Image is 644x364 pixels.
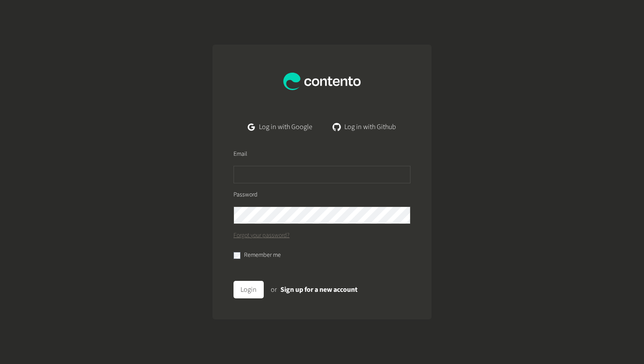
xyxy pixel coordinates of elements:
[244,251,281,260] label: Remember me
[326,118,403,136] a: Log in with Github
[234,150,247,159] label: Email
[234,190,258,199] label: Password
[234,231,290,240] a: Forgot your password?
[241,118,319,136] a: Log in with Google
[234,281,264,298] button: Login
[280,285,357,294] a: Sign up for a new account
[271,285,277,294] span: or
